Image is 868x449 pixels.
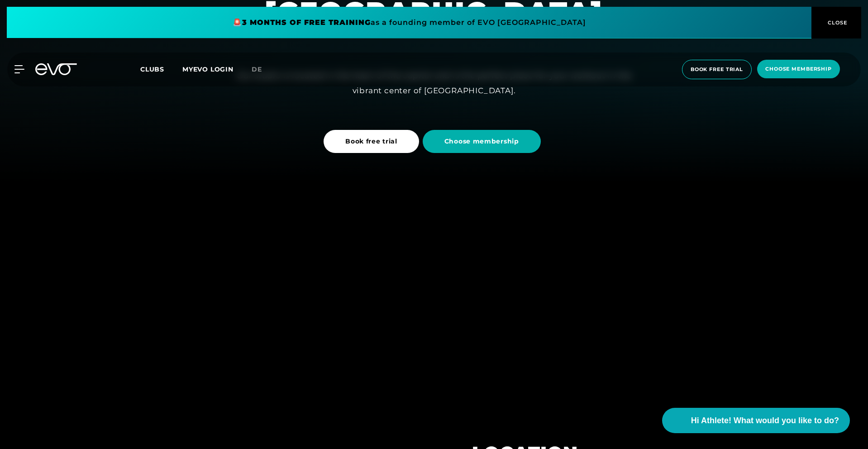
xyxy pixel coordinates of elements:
a: book free trial [679,60,754,79]
a: Choose membership [423,123,544,160]
span: de [252,65,262,73]
span: choose membership [765,65,832,73]
span: book free trial [691,66,743,73]
a: Clubs [140,65,182,73]
span: Book free trial [345,137,397,146]
button: CLOSE [811,7,861,38]
span: Clubs [140,65,164,73]
a: choose membership [754,60,843,79]
a: de [252,64,273,75]
span: Choose membership [444,137,519,146]
a: MYEVO LOGIN [182,65,234,73]
span: CLOSE [825,19,848,27]
span: Hi Athlete! What would you like to do? [691,415,839,427]
button: Hi Athlete! What would you like to do? [662,408,850,433]
a: Book free trial [324,123,423,160]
